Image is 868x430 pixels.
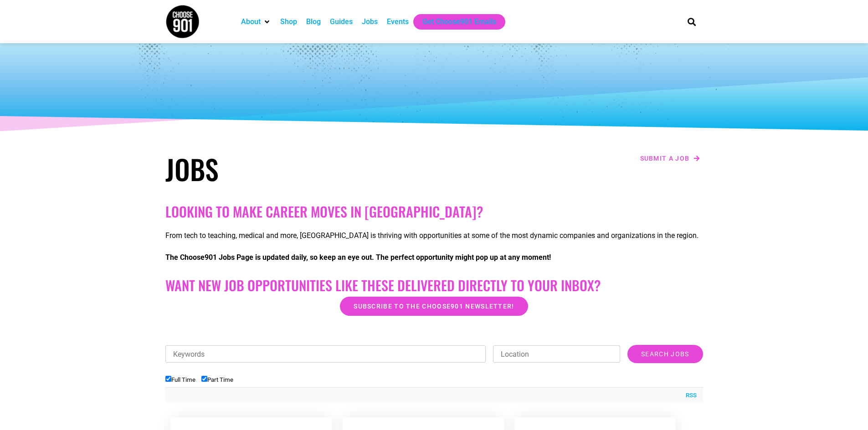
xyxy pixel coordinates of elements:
[387,16,409,27] a: Events
[640,155,690,162] span: Submit a job
[165,230,703,241] p: From tech to teaching, medical and more, [GEOGRAPHIC_DATA] is thriving with opportunities at some...
[165,376,171,382] input: Full Time
[201,376,233,383] label: Part Time
[236,14,276,30] div: About
[637,152,703,164] a: Submit a job
[681,391,697,400] a: RSS
[340,297,528,316] a: Subscribe to the Choose901 newsletter!
[330,16,353,27] a: Guides
[201,376,207,382] input: Part Time
[165,345,486,363] input: Keywords
[280,16,297,27] a: Shop
[236,14,672,30] nav: Main nav
[684,14,699,29] div: Search
[493,345,620,363] input: Location
[362,16,378,27] a: Jobs
[306,16,321,27] a: Blog
[422,16,496,27] a: Get Choose901 Emails
[165,203,703,220] h2: Looking to make career moves in [GEOGRAPHIC_DATA]?
[354,303,514,309] span: Subscribe to the Choose901 newsletter!
[165,376,195,383] label: Full Time
[165,253,551,262] strong: The Choose901 Jobs Page is updated daily, so keep an eye out. The perfect opportunity might pop u...
[627,345,703,363] input: Search Jobs
[165,152,430,185] h1: Jobs
[241,16,261,27] a: About
[165,277,703,293] h2: Want New Job Opportunities like these Delivered Directly to your Inbox?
